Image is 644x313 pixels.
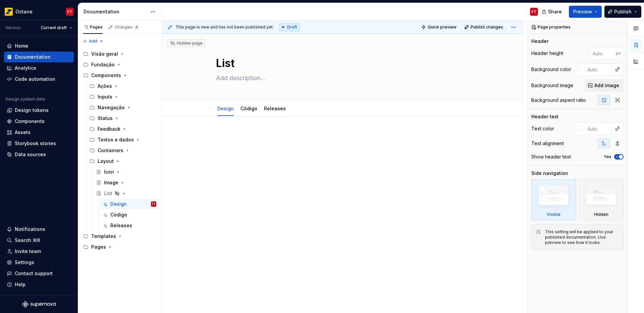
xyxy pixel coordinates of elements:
[590,47,616,59] input: Auto
[152,201,155,207] div: FT
[594,82,619,89] span: Add image
[15,226,45,233] div: Notifications
[100,220,159,231] a: Releases
[87,113,159,124] div: Status
[585,79,624,91] button: Add image
[87,134,159,145] div: Textos e dados
[548,8,562,15] span: Share
[545,229,619,245] div: This setting will be applied to your published documentation. Use preview to see how it looks.
[15,129,31,136] div: Assets
[110,201,127,207] div: Design
[15,54,51,60] div: Documentation
[462,22,506,32] button: Publish changes
[616,51,621,56] p: px
[87,81,159,91] div: Ações
[41,25,67,30] span: Current draft
[531,38,548,45] div: Header
[419,22,460,32] button: Quick preview
[67,9,72,14] div: FT
[110,211,127,218] div: Código
[98,93,112,100] div: Inputs
[538,6,566,18] button: Share
[531,170,568,177] div: Side navigation
[4,138,74,149] a: Storybook stories
[4,279,74,290] button: Help
[15,151,46,158] div: Data sources
[428,24,457,30] span: Quick preview
[531,153,571,160] div: Show header text
[104,190,112,197] div: List
[93,177,159,188] a: Image
[84,8,147,15] div: Documentation
[4,74,74,84] a: Code automation
[175,24,274,30] span: This page is new and has not been published yet.
[604,154,611,160] label: Yes
[98,126,120,132] div: Feedback
[98,158,114,165] div: Layout
[87,102,159,113] div: Navegação
[170,41,203,46] div: Hidden page
[134,24,139,30] span: 4
[91,72,121,79] div: Components
[83,24,103,30] div: Pages
[80,242,159,252] div: Pages
[573,8,592,15] span: Preview
[15,76,55,82] div: Code automation
[4,52,74,62] a: Documentation
[287,24,297,30] span: Draft
[80,59,159,70] div: Fundação
[531,113,558,120] div: Header text
[15,270,53,277] div: Contact support
[87,91,159,102] div: Inputs
[4,257,74,268] a: Settings
[98,115,113,122] div: Status
[80,49,159,252] div: Page tree
[104,179,118,186] div: Image
[80,49,159,59] div: Visão geral
[4,149,74,160] a: Data sources
[594,212,608,217] div: Hidden
[217,106,234,111] a: Design
[80,70,159,81] div: Components
[15,8,33,15] div: Octane
[93,167,159,177] a: Icon
[80,37,106,46] button: Add
[93,188,159,199] a: List
[264,106,286,111] a: Releases
[15,237,40,244] div: Search ⌘K
[22,301,56,308] svg: Supernova Logo
[87,124,159,134] div: Feedback
[531,179,576,220] div: Visible
[15,140,56,147] div: Storybook stories
[585,123,612,135] input: Auto
[4,246,74,257] a: Invite team
[87,145,159,156] div: Containers
[98,83,112,89] div: Ações
[91,51,118,57] div: Visão geral
[91,233,116,240] div: Templates
[4,127,74,138] a: Assets
[614,8,632,15] span: Publish
[531,66,571,73] div: Background color
[531,140,564,147] div: Text alignment
[15,118,45,125] div: Components
[5,97,45,102] div: Design system data
[4,116,74,127] a: Components
[15,107,49,114] div: Design tokens
[104,169,114,175] div: Icon
[98,147,123,154] div: Containers
[240,106,257,111] a: Código
[91,244,106,250] div: Pages
[579,179,624,220] div: Hidden
[4,224,74,235] button: Notifications
[532,9,536,14] div: FT
[15,281,25,288] div: Help
[531,82,573,89] div: Background image
[215,55,468,71] textarea: List
[15,259,34,266] div: Settings
[215,101,236,115] div: Design
[585,63,612,75] input: Auto
[100,209,159,220] a: Código
[5,25,21,30] div: Version
[115,24,139,30] div: Changes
